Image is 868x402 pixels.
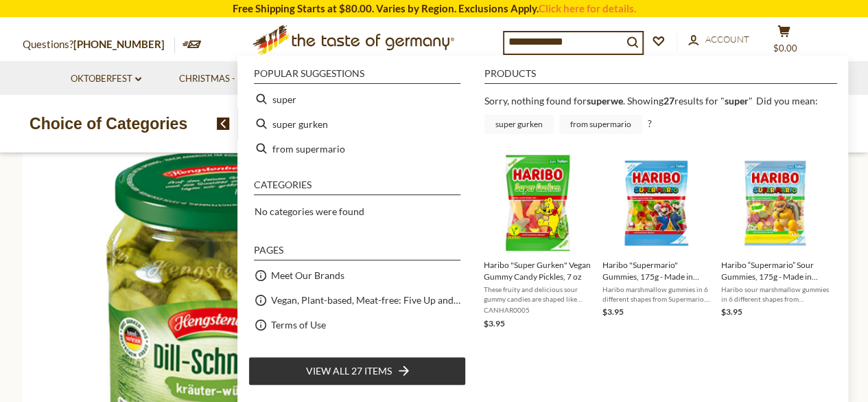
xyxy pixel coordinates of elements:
[721,153,829,331] a: Haribo Supermarion SourHaribo “Supermario” Sour Gummies, 175g - Made in [GEOGRAPHIC_DATA]Haribo s...
[71,71,141,87] a: Oktoberfest
[484,69,837,84] li: Products
[484,259,591,282] span: Haribo "Super Gurken" Vegan Gummy Candy Pickles, 7 oz
[254,245,460,260] li: Pages
[255,205,364,217] span: No categories were found
[271,317,326,333] a: Terms of Use
[688,32,749,47] a: Account
[773,43,797,54] span: $0.00
[721,259,829,282] span: Haribo “Supermario” Sour Gummies, 175g - Made in [GEOGRAPHIC_DATA]
[484,115,554,134] a: super gurken
[587,95,623,107] b: superwe
[559,115,642,134] a: from supermario
[602,306,624,317] span: $3.95
[254,180,460,195] li: Categories
[271,292,460,308] a: Vegan, Plant-based, Meat-free: Five Up and Coming Brands
[725,153,825,253] img: Haribo Supermarion Sour
[254,69,460,84] li: Popular suggestions
[73,38,165,50] a: [PHONE_NUMBER]
[602,153,710,331] a: Haribo SupermarioHaribo "Supermario" Gummies, 175g - Made in [GEOGRAPHIC_DATA]Haribo marshmallow ...
[602,284,710,304] span: Haribo marshmallow gummies in 6 different shapes from Supermario. In [DATE], [DEMOGRAPHIC_DATA] [...
[721,306,742,317] span: $3.95
[484,153,591,331] a: Haribo "Super Gurken" Vegan Gummy Candy Pickles, 7 ozThese fruity and delicious sour gummy candie...
[539,2,636,14] a: Click here for details.
[721,284,829,304] span: Haribo sour marshmallow gummies in 6 different shapes from Supermario. In [DATE], [DEMOGRAPHIC_DA...
[664,95,675,107] b: 27
[248,313,466,337] li: Terms of Use
[306,364,392,379] span: View all 27 items
[248,357,466,386] li: View all 27 items
[725,95,749,107] a: super
[602,259,710,282] span: Haribo "Supermario" Gummies, 175g - Made in [GEOGRAPHIC_DATA]
[597,148,716,336] li: Haribo "Supermario" Gummies, 175g - Made in Germany
[716,148,834,336] li: Haribo “Supermario” Sour Gummies, 175g - Made in Germany
[484,305,591,315] span: CANHAR0005
[705,34,749,45] span: Account
[248,136,466,161] li: from supermario
[237,56,848,402] div: Instant Search Results
[484,95,625,107] span: Sorry, nothing found for .
[23,36,175,54] p: Questions?
[179,71,296,87] a: Christmas - PRE-ORDER
[607,153,706,253] img: Haribo Supermario
[271,267,344,283] a: Meet Our Brands
[478,148,597,336] li: Haribo "Super Gurken" Vegan Gummy Candy Pickles, 7 oz
[248,263,466,288] li: Meet Our Brands
[217,118,230,130] img: previous arrow
[627,95,753,107] span: Showing results for " "
[248,288,466,313] li: Vegan, Plant-based, Meat-free: Five Up and Coming Brands
[248,111,466,136] li: super gurken
[764,25,805,59] button: $0.00
[484,318,505,328] span: $3.95
[484,95,818,129] div: Did you mean: ?
[484,284,591,304] span: These fruity and delicious sour gummy candies are shaped like pickles and are satisfyingly vegan!...
[248,87,466,111] li: super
